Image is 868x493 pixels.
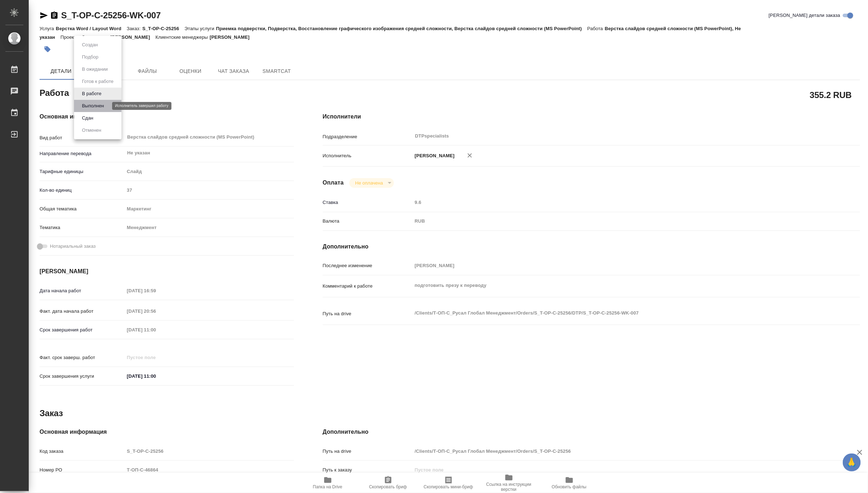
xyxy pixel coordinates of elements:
button: Создан [80,41,100,49]
button: Готов к работе [80,78,116,85]
button: Выполнен [80,102,106,110]
button: Отменен [80,126,104,134]
button: В ожидании [80,65,110,73]
button: В работе [80,90,104,98]
button: Сдан [80,114,95,122]
button: Подбор [80,53,101,61]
